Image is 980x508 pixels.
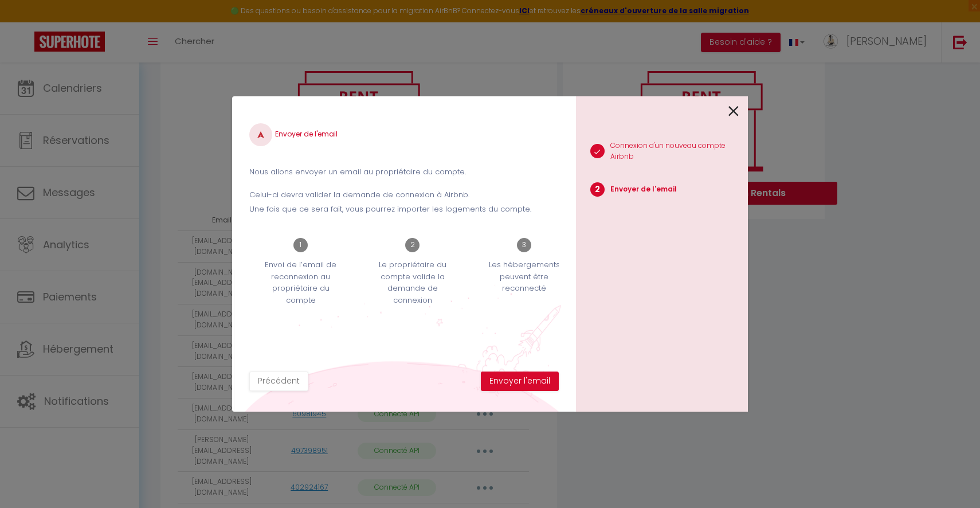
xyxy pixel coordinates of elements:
p: Celui-ci devra valider la demande de connexion à Airbnb. [249,189,559,201]
p: Envoi de l’email de reconnexion au propriétaire du compte [257,259,345,306]
p: Le propriétaire du compte valide la demande de connexion [369,259,457,306]
p: Une fois que ce sera fait, vous pourrez importer les logements du compte. [249,204,559,215]
button: Ouvrir le widget de chat LiveChat [9,5,44,39]
h4: Envoyer de l'email [249,123,559,146]
span: 3 [517,238,531,252]
span: 1 [293,238,308,252]
span: 2 [405,238,420,252]
p: Les hébergements peuvent être reconnecté [480,259,569,294]
span: 2 [590,182,605,197]
p: Nous allons envoyer un email au propriétaire du compte. [249,166,559,178]
p: Connexion d'un nouveau compte Airbnb [610,140,748,162]
iframe: Chat [931,456,971,499]
button: Précédent [249,372,308,391]
button: Envoyer l'email [481,372,559,391]
p: Envoyer de l'email [610,184,677,195]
